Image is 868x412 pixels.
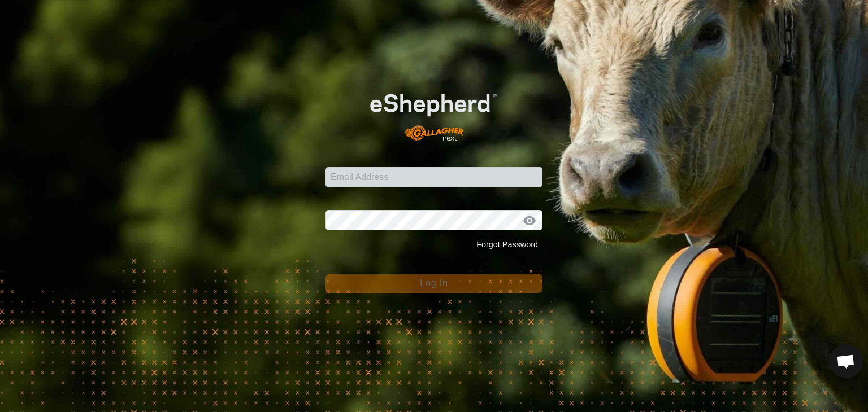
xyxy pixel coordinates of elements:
[325,274,542,293] button: Log In
[476,240,538,249] a: Forgot Password
[347,76,520,150] img: E-shepherd Logo
[325,167,542,187] input: Email Address
[829,344,863,378] div: Open chat
[420,278,448,288] span: Log In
